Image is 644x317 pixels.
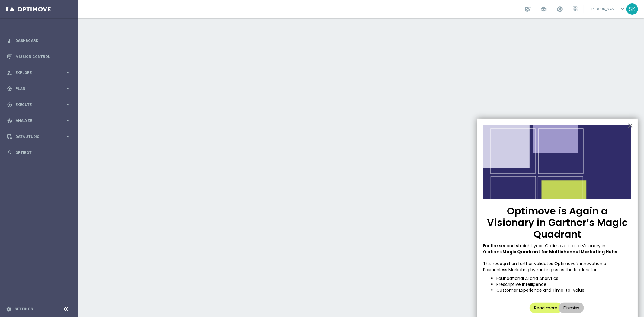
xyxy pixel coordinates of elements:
[15,145,71,161] a: Optibot
[503,249,617,255] strong: Magic Quadrant for Multichannel Marketing Hubs
[15,135,65,139] span: Data Studio
[496,282,632,288] li: Prescriptive Intelligence
[6,306,11,312] i: settings
[627,121,633,130] button: Close
[7,145,71,161] div: Optibot
[559,303,584,313] button: Dismiss
[483,243,607,255] span: For the second straight year, Optimove is as a Visionary in Gartner’s
[617,249,618,255] span: .
[7,102,65,107] div: Execute
[65,86,71,91] i: keyboard_arrow_right
[65,134,71,139] i: keyboard_arrow_right
[7,49,71,65] div: Mission Control
[65,70,71,75] i: keyboard_arrow_right
[65,118,71,123] i: keyboard_arrow_right
[15,71,65,75] span: Explore
[7,38,12,43] i: equalizer
[530,303,562,313] button: Read more
[7,150,12,155] i: lightbulb
[7,102,12,107] i: play_circle_outline
[7,86,65,91] div: Plan
[15,103,65,107] span: Execute
[626,3,638,15] div: SK
[7,86,12,91] i: gps_fixed
[7,118,12,123] i: track_changes
[65,102,71,107] i: keyboard_arrow_right
[619,6,626,12] span: keyboard_arrow_down
[15,49,71,65] a: Mission Control
[14,307,33,311] a: Settings
[7,118,65,123] div: Analyze
[590,5,626,14] a: [PERSON_NAME]
[7,70,12,75] i: person_search
[15,119,65,123] span: Analyze
[7,33,71,49] div: Dashboard
[7,134,65,139] div: Data Studio
[540,6,547,12] span: school
[483,261,632,273] p: This recognition further validates Optimove’s innovation of Positionless Marketing by ranking us ...
[15,87,65,91] span: Plan
[496,276,632,282] li: Foundational AI and Analytics
[496,287,632,293] li: Customer Experience and Time-to-Value
[483,205,632,240] p: Optimove is Again a Visionary in Gartner’s Magic Quadrant
[15,33,71,49] a: Dashboard
[7,70,65,75] div: Explore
